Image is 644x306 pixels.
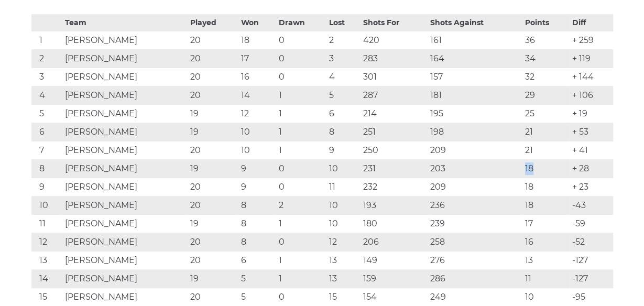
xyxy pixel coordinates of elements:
[522,141,570,160] td: 21
[62,270,188,288] td: [PERSON_NAME]
[522,123,570,141] td: 21
[428,123,522,141] td: 198
[428,270,522,288] td: 286
[570,123,613,141] td: + 53
[570,196,613,215] td: -43
[238,86,276,105] td: 14
[522,105,570,123] td: 25
[238,15,276,31] th: Won
[570,270,613,288] td: -127
[62,50,188,68] td: [PERSON_NAME]
[428,160,522,178] td: 203
[570,252,613,270] td: -127
[326,86,361,105] td: 5
[361,141,428,160] td: 250
[31,86,63,105] td: 4
[238,233,276,252] td: 8
[188,215,238,233] td: 19
[31,68,63,86] td: 3
[62,15,188,31] th: Team
[276,178,326,196] td: 0
[361,196,428,215] td: 193
[276,31,326,50] td: 0
[326,68,361,86] td: 4
[522,50,570,68] td: 34
[522,31,570,50] td: 36
[188,178,238,196] td: 20
[188,31,238,50] td: 20
[522,233,570,252] td: 16
[31,215,63,233] td: 11
[326,105,361,123] td: 6
[326,50,361,68] td: 3
[522,215,570,233] td: 17
[361,270,428,288] td: 159
[428,86,522,105] td: 181
[188,105,238,123] td: 19
[361,252,428,270] td: 149
[428,215,522,233] td: 239
[428,50,522,68] td: 164
[31,31,63,50] td: 1
[361,178,428,196] td: 232
[276,233,326,252] td: 0
[428,196,522,215] td: 236
[326,178,361,196] td: 11
[62,252,188,270] td: [PERSON_NAME]
[361,50,428,68] td: 283
[276,15,326,31] th: Drawn
[326,160,361,178] td: 10
[570,233,613,252] td: -52
[188,160,238,178] td: 19
[188,141,238,160] td: 20
[522,252,570,270] td: 13
[238,252,276,270] td: 6
[428,105,522,123] td: 195
[326,252,361,270] td: 13
[428,68,522,86] td: 157
[62,141,188,160] td: [PERSON_NAME]
[31,252,63,270] td: 13
[31,178,63,196] td: 9
[238,178,276,196] td: 9
[238,31,276,50] td: 18
[62,105,188,123] td: [PERSON_NAME]
[238,105,276,123] td: 12
[31,270,63,288] td: 14
[326,123,361,141] td: 8
[62,178,188,196] td: [PERSON_NAME]
[188,252,238,270] td: 20
[238,270,276,288] td: 5
[361,215,428,233] td: 180
[522,160,570,178] td: 18
[238,68,276,86] td: 16
[31,196,63,215] td: 10
[326,233,361,252] td: 12
[62,215,188,233] td: [PERSON_NAME]
[522,196,570,215] td: 18
[62,123,188,141] td: [PERSON_NAME]
[428,252,522,270] td: 276
[361,68,428,86] td: 301
[326,270,361,288] td: 13
[570,160,613,178] td: + 28
[62,196,188,215] td: [PERSON_NAME]
[326,215,361,233] td: 10
[31,233,63,252] td: 12
[188,233,238,252] td: 20
[570,86,613,105] td: + 106
[31,160,63,178] td: 8
[361,160,428,178] td: 231
[188,68,238,86] td: 20
[361,86,428,105] td: 287
[570,141,613,160] td: + 41
[238,141,276,160] td: 10
[62,31,188,50] td: [PERSON_NAME]
[326,15,361,31] th: Lost
[238,196,276,215] td: 8
[428,31,522,50] td: 161
[188,196,238,215] td: 20
[276,270,326,288] td: 1
[428,178,522,196] td: 209
[276,123,326,141] td: 1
